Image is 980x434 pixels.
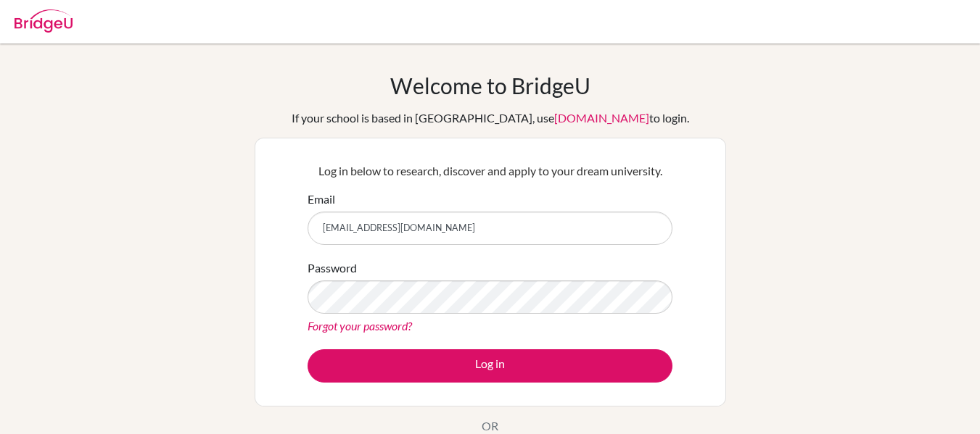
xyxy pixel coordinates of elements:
a: Forgot your password? [308,319,412,333]
div: If your school is based in [GEOGRAPHIC_DATA], use to login. [292,109,689,127]
h1: Welcome to BridgeU [390,72,590,99]
a: [DOMAIN_NAME] [554,111,649,125]
img: Bridge-U [15,9,73,33]
p: Log in below to research, discover and apply to your dream university. [308,162,672,180]
label: Email [308,191,335,208]
label: Password [308,259,357,277]
button: Log in [308,349,672,383]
